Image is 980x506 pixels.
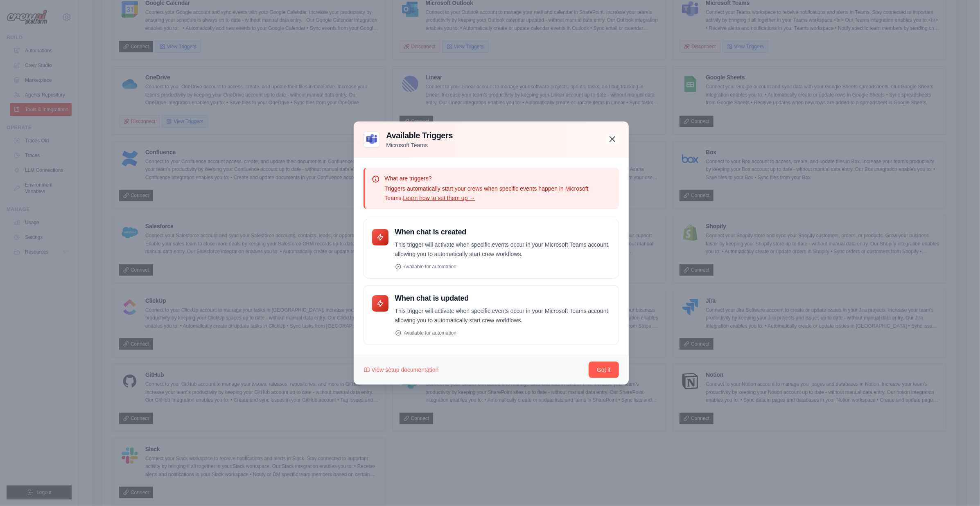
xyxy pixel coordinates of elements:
[395,306,610,325] p: This trigger will activate when specific events occur in your Microsoft Teams account, allowing y...
[385,184,612,203] p: Triggers automatically start your crews when specific events happen in Microsoft Teams.
[364,366,439,374] a: View setup documentation
[386,141,453,149] p: Microsoft Teams
[364,131,380,148] img: Microsoft Teams
[385,174,612,182] p: What are triggers?
[395,227,610,237] h4: When chat is created
[395,240,610,259] p: This trigger will activate when specific events occur in your Microsoft Teams account, allowing y...
[395,330,610,336] div: Available for automation
[395,294,610,303] h4: When chat is updated
[372,366,439,374] span: View setup documentation
[395,263,610,270] div: Available for automation
[589,362,619,378] button: Got it
[386,130,453,141] h3: Available Triggers
[403,195,475,201] a: Learn how to set them up →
